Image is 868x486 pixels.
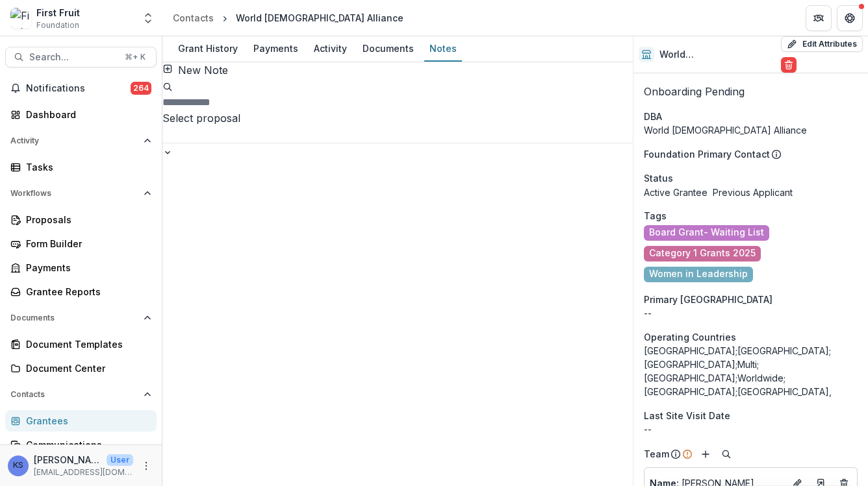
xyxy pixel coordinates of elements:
[168,8,219,27] a: Contacts
[644,123,858,137] div: World [DEMOGRAPHIC_DATA] Alliance
[5,47,157,67] button: Search...
[309,39,352,58] div: Activity
[139,5,157,31] button: Open entity switcher
[5,334,157,355] a: Document Templates
[13,461,23,470] div: Kelsie Salarda
[26,108,146,121] div: Dashboard
[10,390,138,399] span: Contacts
[26,261,146,274] div: Payments
[26,414,146,428] div: Grantees
[168,8,409,27] nav: breadcrumb
[424,36,462,62] a: Notes
[10,313,138,322] span: Documents
[644,171,673,185] span: Status
[162,62,228,78] button: New Note
[5,384,157,405] button: Open Contacts
[837,5,863,31] button: Get Help
[5,358,157,379] a: Document Center
[10,8,31,29] img: First Fruit
[5,209,157,230] a: Proposals
[5,233,157,254] a: Form Builder
[698,446,713,462] button: Add
[357,39,419,58] div: Documents
[173,39,243,58] div: Grant History
[173,11,214,25] div: Contacts
[29,52,117,63] span: Search...
[644,330,736,344] span: Operating Countries
[644,188,708,199] span: Active Grantee
[36,6,80,19] div: First Fruit
[5,104,157,125] a: Dashboard
[644,293,772,306] span: Primary [GEOGRAPHIC_DATA]
[719,446,734,462] button: Search
[236,11,403,25] div: World [DEMOGRAPHIC_DATA] Alliance
[649,227,764,238] span: Board Grant- Waiting List
[36,19,79,31] span: Foundation
[644,422,858,436] p: --
[107,454,133,466] p: User
[26,361,146,375] div: Document Center
[122,50,148,64] div: ⌘ + K
[26,213,146,226] div: Proposals
[26,83,131,94] span: Notifications
[26,337,146,351] div: Document Templates
[806,5,832,31] button: Partners
[10,189,138,198] span: Workflows
[644,344,858,398] p: [GEOGRAPHIC_DATA];[GEOGRAPHIC_DATA];[GEOGRAPHIC_DATA];Multi;[GEOGRAPHIC_DATA];Worldwide;[GEOGRAPH...
[781,36,863,52] button: Edit Attributes
[713,188,793,199] span: Previous Applicant
[162,110,633,126] div: Select proposal
[248,36,303,62] a: Payments
[34,467,133,478] p: [EMAIL_ADDRESS][DOMAIN_NAME]
[5,257,157,278] a: Payments
[309,36,352,62] a: Activity
[644,306,858,320] p: --
[248,39,303,58] div: Payments
[644,85,745,98] span: Onboarding Pending
[26,160,146,174] div: Tasks
[34,453,101,467] p: [PERSON_NAME]
[649,269,748,280] span: Women in Leadership
[131,82,151,95] span: 264
[5,308,157,328] button: Open Documents
[138,458,154,474] button: More
[659,49,776,60] h2: World [DEMOGRAPHIC_DATA] Alliance
[5,78,157,99] button: Notifications264
[424,39,462,58] div: Notes
[26,237,146,250] div: Form Builder
[173,36,243,62] a: Grant History
[644,110,662,123] span: DBA
[644,147,770,161] p: Foundation Primary Contact
[649,248,756,259] span: Category 1 Grants 2025
[5,410,157,431] a: Grantees
[5,183,157,204] button: Open Workflows
[10,136,138,145] span: Activity
[357,36,419,62] a: Documents
[644,209,667,223] span: Tags
[26,438,146,452] div: Communications
[5,130,157,151] button: Open Activity
[5,156,157,178] a: Tasks
[781,57,797,73] button: Delete
[644,447,669,461] p: Team
[5,434,157,456] a: Communications
[644,409,730,422] span: Last Site Visit Date
[26,285,146,298] div: Grantee Reports
[5,281,157,302] a: Grantee Reports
